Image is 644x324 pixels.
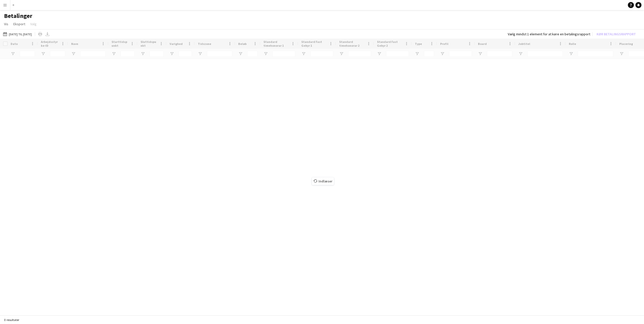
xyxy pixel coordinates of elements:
button: [DATE] til [DATE] [2,31,33,37]
a: Eksport [11,21,27,27]
a: Vis [2,21,10,27]
span: Indlæser [312,177,334,185]
span: Vis [4,22,8,26]
span: Eksport [13,22,25,26]
div: Vælg mindst 1 element for at køre en betalingsrapport [508,32,590,36]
